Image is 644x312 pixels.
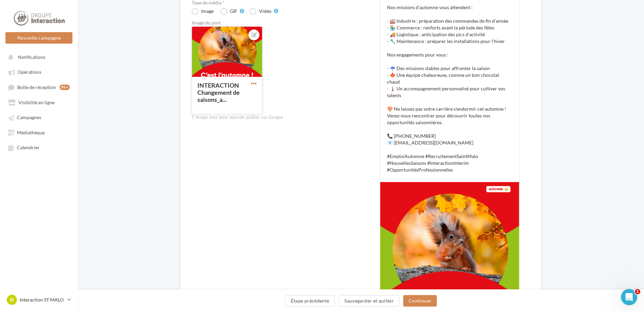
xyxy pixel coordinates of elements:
button: Étape précédente [285,295,335,307]
a: IS Interaction ST MALO [5,293,72,306]
span: Boîte de réception [17,84,56,90]
div: GIF [230,9,237,14]
a: Médiathèque [4,126,74,138]
span: Calendrier [17,145,40,151]
button: Nouvelle campagne [5,32,72,44]
div: Vidéo [259,9,272,14]
div: Image du post [192,20,369,25]
a: Boîte de réception99+ [4,81,74,93]
button: Continuer [403,295,437,307]
span: Notifications [18,54,45,60]
div: Image [201,9,214,14]
a: Opérations [4,66,74,78]
div: 1 image max pour pouvoir publier sur Google [192,114,369,120]
span: 1 [635,289,640,294]
button: Notifications [4,51,71,63]
button: Sauvegarder et quitter [339,295,400,307]
span: Campagnes [17,115,41,120]
div: 99+ [60,85,70,90]
span: Visibilité en ligne [18,99,55,105]
a: Visibilité en ligne [4,96,74,108]
iframe: Intercom live chat [621,289,637,305]
span: Opérations [18,69,41,75]
span: IS [10,296,14,303]
label: Type de média * [192,0,369,5]
a: Campagnes [4,111,74,123]
div: INTERACTION Changement de saisons_a... [197,82,240,103]
span: Médiathèque [17,130,45,135]
p: Interaction ST MALO [20,296,65,303]
a: Calendrier [4,141,74,153]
